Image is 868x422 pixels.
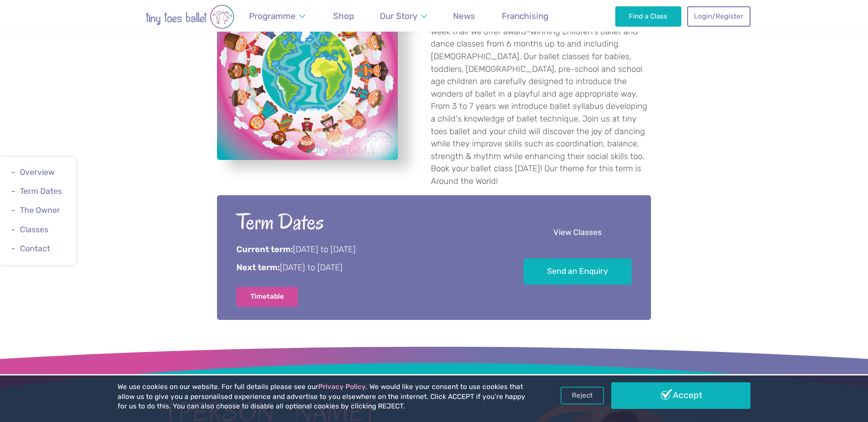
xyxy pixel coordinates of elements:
[236,208,498,236] h2: Term Dates
[453,11,475,21] span: News
[236,262,498,274] p: [DATE] to [DATE]
[615,6,682,26] a: Find a Class
[687,6,750,26] a: Login/Register
[524,258,632,285] a: Send an Enquiry
[449,5,480,27] a: News
[236,244,293,254] strong: Current term:
[245,5,309,27] a: Programme
[376,5,431,27] a: Our Story
[236,287,298,307] a: Timetable
[118,382,529,412] p: We use cookies on our website. For full details please see our . We would like your consent to us...
[236,244,498,256] p: [DATE] to [DATE]
[118,5,262,29] img: tiny toes ballet
[236,263,280,272] strong: Next term:
[561,387,604,404] a: Reject
[20,187,62,196] a: Term Dates
[20,244,50,253] a: Contact
[497,5,552,27] a: Franchising
[329,5,358,27] a: Shop
[502,11,548,21] span: Franchising
[524,220,632,246] a: View Classes
[249,11,296,21] span: Programme
[318,383,366,391] a: Privacy Policy
[380,11,417,21] span: Our Story
[20,168,55,177] a: Overview
[20,206,60,215] a: The Owner
[611,382,750,408] a: Accept
[20,225,48,234] a: Classes
[333,11,354,21] span: Shop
